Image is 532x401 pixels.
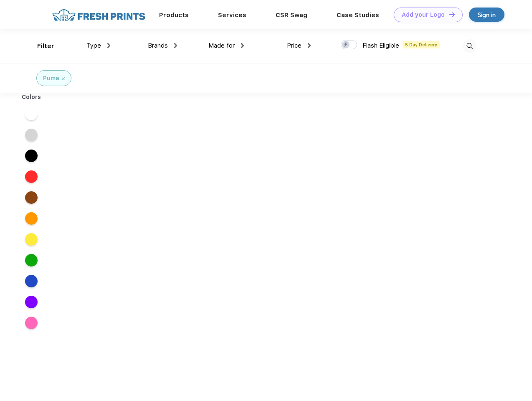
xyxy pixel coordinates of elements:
[463,39,476,53] img: desktop_search.svg
[478,10,496,20] div: Sign in
[218,11,246,19] a: Services
[308,43,311,48] img: dropdown.png
[287,42,301,49] span: Price
[50,8,148,22] img: fo%20logo%202.webp
[159,11,189,19] a: Products
[241,43,244,48] img: dropdown.png
[43,74,59,83] div: Puma
[37,41,54,51] div: Filter
[62,77,65,80] img: filter_cancel.svg
[402,11,445,18] div: Add your Logo
[148,42,168,49] span: Brands
[208,42,235,49] span: Made for
[449,12,455,17] img: DT
[107,43,110,48] img: dropdown.png
[469,8,504,22] a: Sign in
[276,11,307,19] a: CSR Swag
[403,41,440,48] span: 5 Day Delivery
[86,42,101,49] span: Type
[15,93,48,102] div: Colors
[174,43,177,48] img: dropdown.png
[362,42,399,49] span: Flash Eligible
